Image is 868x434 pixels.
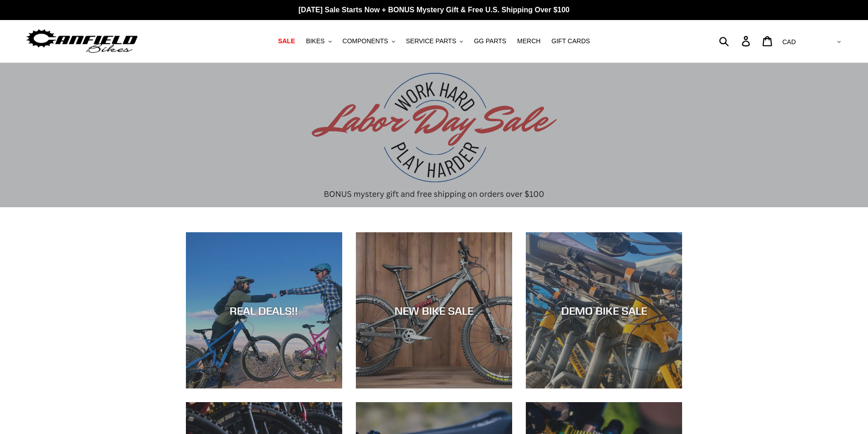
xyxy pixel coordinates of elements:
img: Canfield Bikes [25,27,139,56]
a: GG PARTS [469,35,511,47]
span: SALE [278,37,295,45]
div: NEW BIKE SALE [356,304,512,317]
a: REAL DEALS!! [186,232,342,388]
button: BIKES [301,35,336,47]
a: SALE [273,35,299,47]
span: GG PARTS [474,37,506,45]
div: REAL DEALS!! [186,304,342,317]
a: DEMO BIKE SALE [526,232,682,388]
button: COMPONENTS [338,35,400,47]
input: Search [724,31,747,51]
span: COMPONENTS [343,37,388,45]
a: GIFT CARDS [547,35,595,47]
span: GIFT CARDS [551,37,590,45]
a: NEW BIKE SALE [356,232,512,388]
span: MERCH [517,37,540,45]
span: SERVICE PARTS [406,37,456,45]
a: MERCH [513,35,545,47]
button: SERVICE PARTS [401,35,467,47]
div: DEMO BIKE SALE [526,304,682,317]
span: BIKES [306,37,324,45]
